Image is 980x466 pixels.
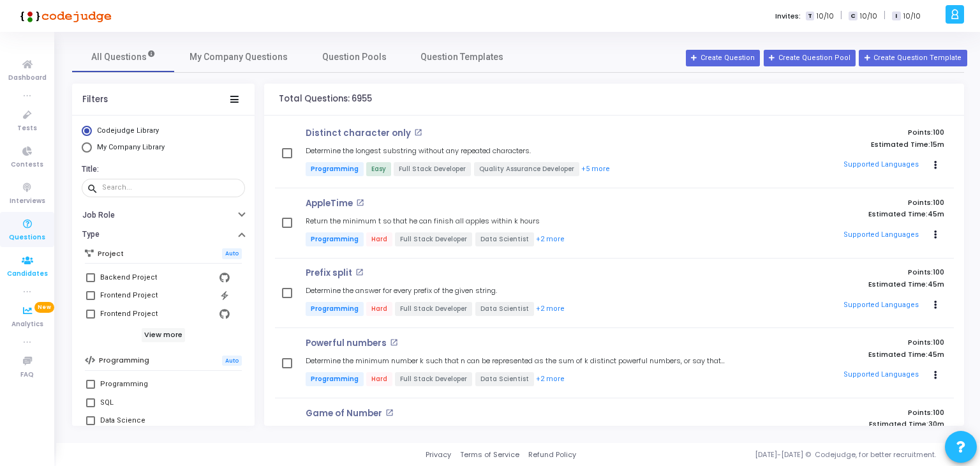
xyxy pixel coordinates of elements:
p: Estimated Time: [739,280,944,289]
mat-icon: open_in_new [356,199,364,207]
h6: Job Role [82,211,115,220]
p: Points: [739,128,944,137]
span: Easy [366,162,391,176]
h5: Return the minimum t so that he can finish all apples within k hours [306,217,540,225]
span: Quality Assurance Developer [474,162,579,176]
p: Points: [739,199,944,207]
span: Full Stack Developer [395,302,472,316]
span: Dashboard [8,73,47,84]
button: +2 more [535,234,565,246]
span: 100 [933,127,944,137]
button: Actions [926,366,944,384]
mat-icon: open_in_new [414,128,422,137]
div: Data Science [100,413,145,428]
span: | [884,9,886,22]
span: Candidates [7,269,48,280]
mat-icon: open_in_new [390,338,398,347]
span: All Questions [91,50,156,64]
span: Full Stack Developer [394,162,471,176]
span: Hard [366,372,392,386]
button: +5 more [581,163,611,176]
p: Points: [739,268,944,276]
img: logo [16,3,112,29]
button: Create Question Pool [764,50,856,66]
span: C [849,11,857,21]
span: FAQ [20,370,34,380]
span: My Company Library [97,143,165,151]
mat-icon: open_in_new [355,268,364,276]
p: Estimated Time: [739,350,944,359]
span: | [840,9,842,22]
span: Hard [366,232,392,246]
label: Invites: [775,11,801,22]
p: Points: [739,338,944,347]
span: Question Templates [420,50,503,64]
span: Question Pools [322,50,387,64]
button: +2 more [535,303,565,315]
span: Auto [222,248,242,259]
div: Programming [100,377,148,392]
h5: Determine the minimum number k such that n can be represented as the sum of k distinct powerful n... [306,357,727,365]
span: Data Scientist [475,232,534,246]
button: Actions [926,226,944,244]
span: I [892,11,900,21]
span: 45m [928,280,944,289]
span: Data Scientist [475,372,534,386]
span: 100 [933,337,944,347]
button: Job Role [72,205,255,225]
span: Interviews [10,196,45,207]
button: Actions [926,296,944,314]
span: Programming [306,372,364,386]
p: Game of Number [306,409,382,419]
p: Estimated Time: [739,140,944,149]
span: Tests [17,123,37,134]
span: My Company Questions [189,50,288,64]
span: Auto [222,356,242,366]
mat-icon: open_in_new [385,409,394,417]
h6: Title: [82,165,242,174]
button: Create Question Template [859,50,967,66]
span: 10/10 [903,11,921,22]
mat-icon: search [87,183,102,194]
span: Contests [11,160,43,170]
span: Full Stack Developer [395,232,472,246]
p: Powerful numbers [306,338,387,349]
span: Programming [306,302,364,316]
span: 10/10 [817,11,834,22]
a: Terms of Service [460,449,519,460]
span: T [806,11,814,21]
div: Backend Project [100,270,157,285]
p: AppleTime [306,199,353,209]
span: 45m [928,350,944,359]
h4: Total Questions: 6955 [279,94,372,104]
span: 30m [928,420,944,428]
input: Search... [102,184,240,192]
span: Codejudge Library [97,126,159,135]
p: Estimated Time: [739,210,944,218]
span: Programming [306,162,364,176]
span: Full Stack Developer [395,372,472,386]
span: 100 [933,407,944,417]
h6: View more [142,328,186,342]
button: Actions [926,156,944,174]
p: Points: [739,409,944,417]
span: 45m [928,210,944,218]
h6: Type [82,230,100,239]
span: Data Scientist [475,302,534,316]
a: Privacy [426,449,451,460]
button: Supported Languages [840,296,923,315]
p: Estimated Time: [739,420,944,428]
h5: Determine the answer for every prefix of the given string. [306,287,497,295]
p: Prefix split [306,268,352,278]
div: Frontend Project [100,288,158,303]
h6: Programming [99,356,149,365]
div: Frontend Project [100,306,158,322]
span: Programming [306,232,364,246]
div: [DATE]-[DATE] © Codejudge, for better recruitment. [576,449,964,460]
span: 15m [930,140,944,149]
div: SQL [100,395,114,410]
span: Hard [366,302,392,316]
span: Questions [9,232,45,243]
h6: Project [98,250,124,258]
h5: Determine the longest substring without any repeated characters. [306,147,531,155]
